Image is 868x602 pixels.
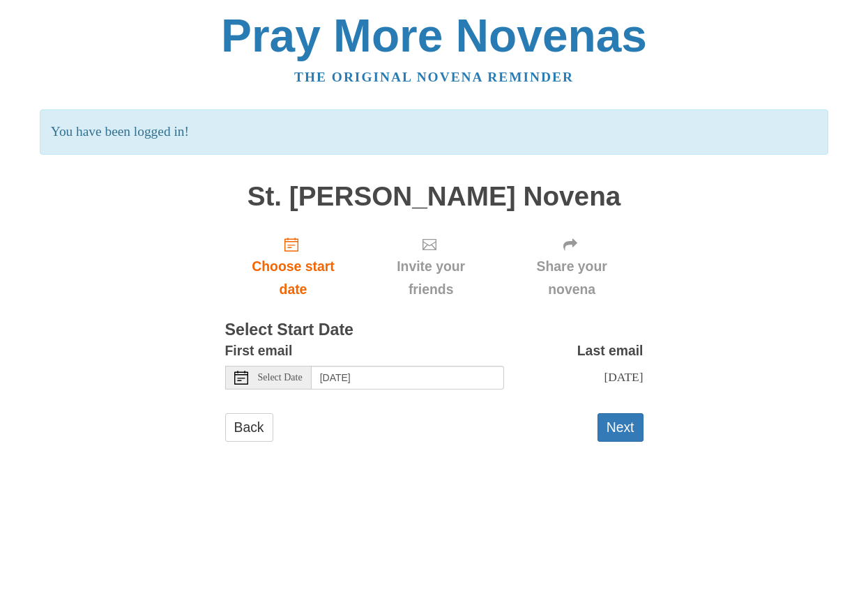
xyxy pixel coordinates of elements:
a: The original novena reminder [294,70,574,84]
div: Click "Next" to confirm your start date first. [501,225,644,308]
span: Select Date [258,373,303,383]
span: Share your novena [515,255,630,301]
p: You have been logged in! [40,109,828,155]
div: Click "Next" to confirm your start date first. [361,225,500,308]
button: Next [597,413,644,442]
span: [DATE] [604,370,643,384]
a: Pray More Novenas [221,10,647,61]
span: Choose start date [239,255,348,301]
h3: Select Start Date [225,321,644,339]
span: Invite your friends [375,255,486,301]
a: Choose start date [225,225,362,308]
h1: St. [PERSON_NAME] Novena [225,182,644,212]
a: Back [225,413,273,442]
label: First email [225,339,293,362]
label: Last email [577,339,644,362]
